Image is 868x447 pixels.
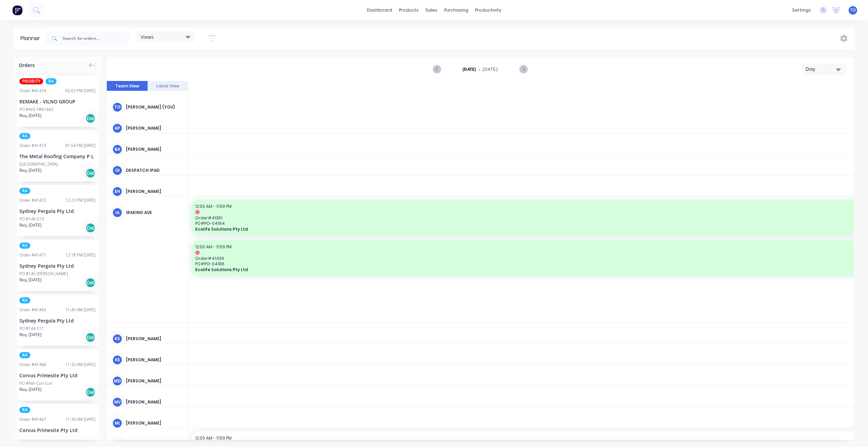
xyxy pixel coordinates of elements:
div: AP [112,123,122,133]
span: RA [46,78,56,84]
div: [PERSON_NAME] [126,378,183,384]
div: Order # 41472 [19,197,46,203]
a: dashboard [364,5,396,15]
div: MD [112,376,122,386]
div: PO #ACE F#41463 [19,106,53,113]
span: [DATE] [483,66,498,72]
span: RA [19,133,30,139]
div: 01:54 PM [DATE] [65,143,96,149]
button: Day [802,63,846,75]
div: [PERSON_NAME] [126,357,183,363]
button: Previous page [433,65,441,73]
div: REMAKE - VILNO GROUP [19,98,96,105]
span: Req. [DATE] [19,167,41,173]
div: productivity [472,5,505,15]
div: Del [85,168,96,178]
div: products [396,5,422,15]
div: Order # 41471 [19,252,46,258]
div: Order # 41474 [19,88,46,94]
div: Sydney Pergola Pty Ltd [19,317,96,324]
span: 12:00 AM - 11:59 PM [195,244,232,250]
div: DI [112,165,122,176]
span: Orders [19,62,35,69]
span: - [479,65,480,73]
span: PRIORITY [19,78,43,84]
div: [PERSON_NAME] [126,188,183,195]
div: PO #145 [PERSON_NAME] [19,271,68,277]
div: Sydney Pergola Pty Ltd [19,262,96,269]
div: IA [112,208,122,218]
div: Despatch Ipad [126,167,183,173]
div: TO [112,102,122,112]
div: Order # 41473 [19,143,46,149]
span: Req. [DATE] [19,277,41,283]
div: [PERSON_NAME] [126,125,183,131]
div: Corvus Primesite Pty Ltd [19,372,96,379]
div: purchasing [441,5,472,15]
div: [PERSON_NAME] [126,420,183,426]
span: RA [19,352,30,358]
div: EH [112,186,122,197]
div: [PERSON_NAME] [126,146,183,152]
div: 11:30 AM [DATE] [65,416,96,423]
span: RA [19,188,30,194]
div: KE [112,355,122,365]
div: 12:18 PM [DATE] [65,252,96,258]
div: MV [112,397,122,407]
div: [GEOGRAPHIC_DATA] [19,161,58,167]
div: Del [85,223,96,233]
div: Iraking Ave [126,210,183,216]
div: ML [112,418,122,428]
img: Factory [12,5,22,15]
button: Label View [148,81,188,91]
div: 11:45 AM [DATE] [65,307,96,313]
div: BA [112,144,122,154]
span: Req. [DATE] [19,113,41,119]
div: 02:03 PM [DATE] [65,88,96,94]
div: The Metal Roofing Company P L [19,153,96,160]
button: Team View [107,81,148,91]
div: Del [85,332,96,343]
div: PO #144 S11 [19,326,44,332]
strong: [DATE] [463,66,476,72]
span: RA [19,407,30,413]
div: KS [112,334,122,344]
div: Sydney Pergola Pty Ltd [19,208,96,215]
input: Search for orders... [63,32,130,45]
button: Next page [519,65,527,73]
div: PO #146 S13 [19,216,44,222]
div: Order # 41469 [19,307,46,313]
div: 12:23 PM [DATE] [65,197,96,203]
div: Del [85,113,96,123]
span: Req. [DATE] [19,332,41,338]
span: Req. [DATE] [19,386,41,393]
div: PO #[GEOGRAPHIC_DATA] [19,435,67,441]
div: [PERSON_NAME] [126,399,183,405]
span: 12:00 AM - 11:59 PM [195,435,232,441]
div: Order # 41467 [19,416,46,423]
span: 12:00 AM - 11:59 PM [195,203,232,209]
div: sales [422,5,441,15]
span: RA [19,243,30,249]
div: [PERSON_NAME] [126,336,183,342]
div: PO #Nth Curl Curl [19,380,52,386]
span: Req. [DATE] [19,222,41,228]
div: settings [789,5,814,15]
div: [PERSON_NAME] (You) [126,104,183,110]
div: Day [806,66,837,73]
div: Order # 41466 [19,362,46,368]
span: TO [850,7,856,13]
div: Del [85,278,96,288]
span: RA [19,297,30,303]
span: Views [141,33,154,40]
div: Del [85,387,96,397]
div: Planner [20,34,44,43]
div: 11:32 AM [DATE] [65,362,96,368]
div: Corvus Primesite Pty Ltd [19,427,96,434]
